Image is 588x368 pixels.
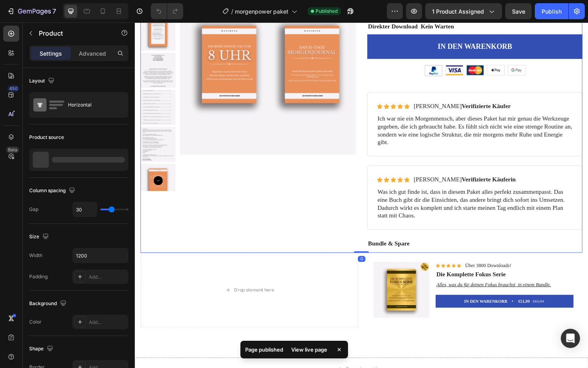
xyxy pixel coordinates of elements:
div: Open Intercom Messenger [561,329,580,348]
div: 450 [8,85,19,92]
div: Undo/Redo [151,3,183,19]
div: Publish [542,7,562,16]
p: Advanced [79,49,106,58]
button: Publish [535,3,568,19]
div: €65,94 [420,292,434,299]
div: €51,99 [405,292,419,299]
strong: Verifizierte Käuferin [346,163,403,170]
p: Was ich gut finde ist, dass in diesem Paket alles perfekt zusammenpasst. Das eine Buch gibt dir d... [257,176,463,209]
p: Über 3800 Downloads! [350,255,398,261]
img: gempages_581043119517073928-3997e934-cc5e-43d1-91bb-bd25c0e7f26c.jpg [307,46,325,57]
div: Padding [29,273,48,280]
span: Save [512,8,525,15]
div: View live page [286,344,332,355]
button: 1 product assigned [425,3,502,19]
img: gempages_581043119517073928-918db89e-2eac-498e-b510-6ab2249ebec5.svg [351,46,369,56]
div: Product source [29,134,64,141]
div: Color [29,318,42,326]
strong: In den Warenkorb [320,21,399,31]
p: [PERSON_NAME] [295,163,403,171]
iframe: Design area [135,22,588,368]
div: 0 [236,247,244,254]
p: 7 [52,6,56,16]
div: Column spacing [29,185,77,196]
button: 7 [3,3,60,19]
button: <strong>In den Warenkorb</strong> [246,13,474,39]
div: Layout [29,76,56,86]
span: Published [316,8,338,15]
strong: Verifizierte Käufer [346,85,398,92]
span: morgenpower paket [235,7,288,16]
img: gempages_581043119517073928-c96440c7-fd4f-4de6-bad0-4b21a5af461d.svg [373,46,391,56]
i: Alles, was du für deinen Fokus brauchst in einem Bundle. [319,275,440,281]
div: Shape [29,344,55,354]
img: gempages_581043119517073928-9bb54c50-73f3-47c0-819d-5a330d9ef1eb.svg [329,46,347,56]
button: Save [505,3,532,19]
p: [PERSON_NAME] [295,85,398,93]
div: Background [29,298,68,309]
strong: In den Warenkorb [349,293,394,298]
p: Page published [245,346,283,354]
div: Size [29,231,50,242]
img: gempages_581043119517073928-5477ffc7-4fb7-4749-b117-81ea3e54ecb9.svg [395,46,413,56]
div: Add... [89,273,126,281]
div: Width [29,252,42,259]
strong: Bundle & Spare [247,231,291,237]
p: Ich war nie ein Morgenmensch, aber dieses Paket hat mir genau die Werkzeuge gegeben, die ich gebr... [257,98,463,131]
div: Drop element here [105,280,148,287]
h1: Die Komplette Fokus Serie [318,262,464,272]
button: &nbsp;<strong>In den Warenkorb</strong>&nbsp; [318,289,464,302]
input: Auto [73,248,128,263]
div: Gap [29,206,38,213]
p: Settings [40,49,62,58]
span: / [231,7,233,16]
input: Auto [73,202,97,217]
p: Product [39,28,107,38]
div: Beta [6,147,19,153]
span: 1 product assigned [432,7,484,16]
div: Horizontal [68,96,117,114]
div: Add... [89,319,126,326]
